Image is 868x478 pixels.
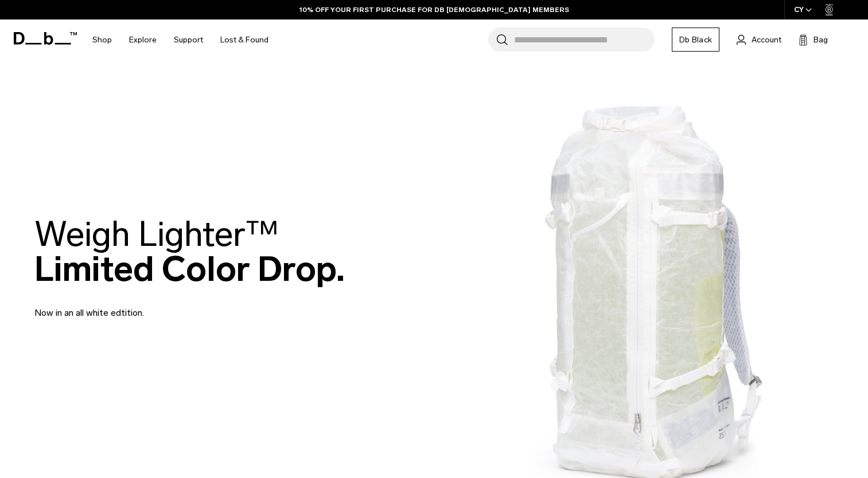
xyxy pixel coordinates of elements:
span: Account [752,34,781,46]
a: Account [737,33,781,46]
nav: Main Navigation [84,19,277,60]
button: Bag [799,33,828,46]
h2: Limited Color Drop. [34,217,345,287]
a: Db Black [672,28,719,52]
span: Bag [813,34,828,46]
p: Now in an all white edtition. [34,292,310,320]
a: 10% OFF YOUR FIRST PURCHASE FOR DB [DEMOGRAPHIC_DATA] MEMBERS [299,5,569,15]
a: Support [174,19,203,60]
a: Explore [129,19,157,60]
a: Shop [92,19,112,60]
span: Weigh Lighter™ [34,213,279,255]
a: Lost & Found [220,19,268,60]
